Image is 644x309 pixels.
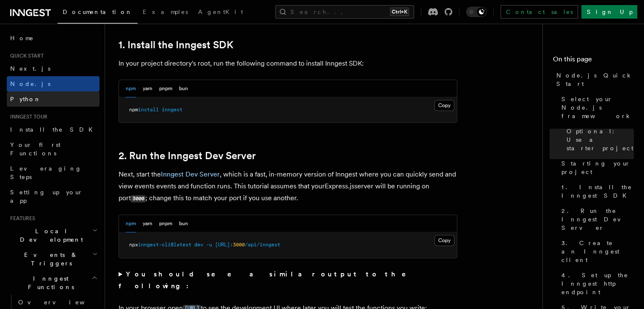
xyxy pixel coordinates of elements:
[126,80,136,97] button: npm
[215,242,233,248] span: [URL]:
[7,227,92,244] span: Local Development
[567,127,634,152] span: Optional: Use a starter project
[10,126,98,133] span: Install the SDK
[119,270,418,290] strong: You should see a similar output to the following:
[138,242,191,248] span: inngest-cli@latest
[10,96,41,102] span: Python
[7,215,35,222] span: Features
[7,122,100,137] a: Install the SDK
[434,100,454,111] button: Copy
[119,58,457,69] p: In your project directory's root, run the following command to install Inngest SDK:
[159,215,172,232] button: pnpm
[553,68,634,91] a: Node.js Quick Start
[179,80,188,97] button: bun
[7,271,100,295] button: Inngest Functions
[63,8,133,15] span: Documentation
[7,52,44,59] span: Quick start
[129,107,138,113] span: npm
[162,107,182,113] span: inngest
[434,235,454,246] button: Copy
[159,80,172,97] button: pnpm
[563,124,634,156] a: Optional: Use a starter project
[138,107,159,113] span: install
[581,5,637,19] a: Sign Up
[233,242,245,248] span: 3000
[10,34,34,42] span: Home
[553,54,634,68] h4: On this page
[143,8,188,15] span: Examples
[561,183,634,200] span: 1. Install the Inngest SDK
[558,203,634,235] a: 2. Run the Inngest Dev Server
[558,156,634,179] a: Starting your project
[7,247,100,271] button: Events & Triggers
[7,30,100,46] a: Home
[206,242,212,248] span: -u
[7,76,100,91] a: Node.js
[390,8,409,16] kbd: Ctrl+K
[7,223,100,247] button: Local Development
[131,195,146,202] code: 3000
[558,91,634,124] a: Select your Node.js framework
[561,95,634,120] span: Select your Node.js framework
[119,268,457,292] summary: You should see a similar output to the following:
[7,137,100,161] a: Your first Functions
[7,161,100,185] a: Leveraging Steps
[561,271,634,296] span: 4. Set up the Inngest http endpoint
[10,141,61,157] span: Your first Functions
[198,8,243,15] span: AgentKit
[245,242,280,248] span: /api/inngest
[138,3,193,23] a: Examples
[558,235,634,268] a: 3. Create an Inngest client
[161,170,220,178] a: Inngest Dev Server
[556,71,634,88] span: Node.js Quick Start
[126,215,136,232] button: npm
[143,215,152,232] button: yarn
[10,165,82,180] span: Leveraging Steps
[275,5,414,19] button: Search...Ctrl+K
[7,251,92,268] span: Events & Triggers
[119,39,233,51] a: 1. Install the Inngest SDK
[7,185,100,208] a: Setting up your app
[10,189,83,204] span: Setting up your app
[18,299,105,306] span: Overview
[58,3,138,24] a: Documentation
[7,61,100,76] a: Next.js
[561,207,634,232] span: 2. Run the Inngest Dev Server
[558,179,634,203] a: 1. Install the Inngest SDK
[558,268,634,300] a: 4. Set up the Inngest http endpoint
[119,150,256,162] a: 2. Run the Inngest Dev Server
[561,159,634,176] span: Starting your project
[129,242,138,248] span: npx
[466,7,486,17] button: Toggle dark mode
[7,113,47,120] span: Inngest tour
[143,80,152,97] button: yarn
[193,3,248,23] a: AgentKit
[7,274,91,291] span: Inngest Functions
[561,239,634,264] span: 3. Create an Inngest client
[119,168,457,204] p: Next, start the , which is a fast, in-memory version of Inngest where you can quickly send and vi...
[10,65,50,72] span: Next.js
[500,5,578,19] a: Contact sales
[7,91,100,107] a: Python
[179,215,188,232] button: bun
[194,242,203,248] span: dev
[10,80,50,87] span: Node.js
